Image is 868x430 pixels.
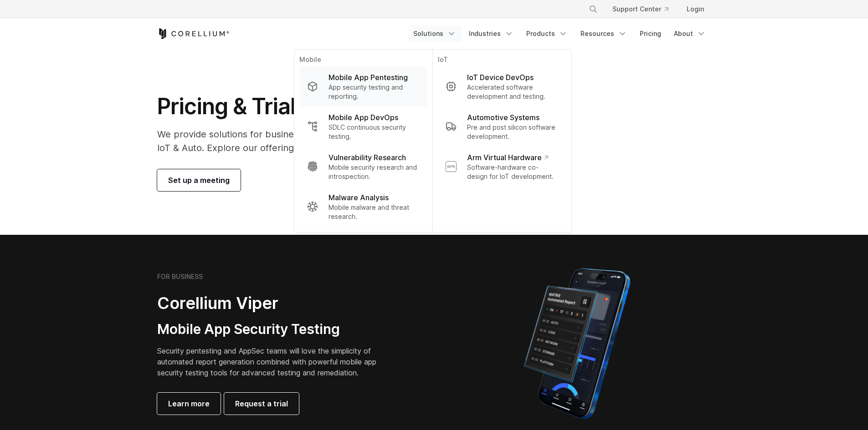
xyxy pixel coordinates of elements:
[299,106,426,147] a: Mobile App DevOps SDLC continuous security testing.
[605,1,676,17] a: Support Center
[157,321,390,338] h3: Mobile App Security Testing
[634,25,667,42] a: Pricing
[299,55,426,66] p: Mobile
[508,264,646,423] img: Corellium MATRIX automated report on iPhone showing app vulnerability test results across securit...
[157,273,203,281] h6: FOR BUSINESS
[467,152,548,163] p: Arm Virtual Hardware
[329,112,398,123] p: Mobile App DevOps
[467,83,558,101] p: Accelerated software development and testing.
[299,66,426,106] a: Mobile App Pentesting App security testing and reporting.
[668,25,711,42] a: About
[329,72,408,83] p: Mobile App Pentesting
[438,147,565,187] a: Arm Virtual Hardware Software-hardware co-design for IoT development.
[168,398,210,409] span: Learn more
[329,152,406,163] p: Vulnerability Research
[235,398,288,409] span: Request a trial
[463,25,519,42] a: Industries
[408,25,711,42] div: Navigation Menu
[157,293,390,314] h2: Corellium Viper
[467,112,539,123] p: Automotive Systems
[329,192,389,203] p: Malware Analysis
[157,93,520,120] h1: Pricing & Trials
[467,163,558,181] p: Software-hardware co-design for IoT development.
[329,203,419,221] p: Mobile malware and threat research.
[299,187,426,227] a: Malware Analysis Mobile malware and threat research.
[329,83,419,101] p: App security testing and reporting.
[467,72,534,83] p: IoT Device DevOps
[679,1,711,17] a: Login
[521,25,573,42] a: Products
[408,25,462,42] a: Solutions
[467,123,558,141] p: Pre and post silicon software development.
[578,1,711,17] div: Navigation Menu
[157,393,221,415] a: Learn more
[168,175,230,186] span: Set up a meeting
[329,163,419,181] p: Mobile security research and introspection.
[299,147,426,187] a: Vulnerability Research Mobile security research and introspection.
[157,127,520,155] p: We provide solutions for businesses, research teams, community individuals, and IoT & Auto. Explo...
[438,66,565,106] a: IoT Device DevOps Accelerated software development and testing.
[157,169,241,191] a: Set up a meeting
[329,123,419,141] p: SDLC continuous security testing.
[157,28,230,39] a: Corellium Home
[575,25,632,42] a: Resources
[585,1,601,17] button: Search
[157,345,390,378] p: Security pentesting and AppSec teams will love the simplicity of automated report generation comb...
[438,106,565,147] a: Automotive Systems Pre and post silicon software development.
[438,55,565,66] p: IoT
[224,393,299,415] a: Request a trial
